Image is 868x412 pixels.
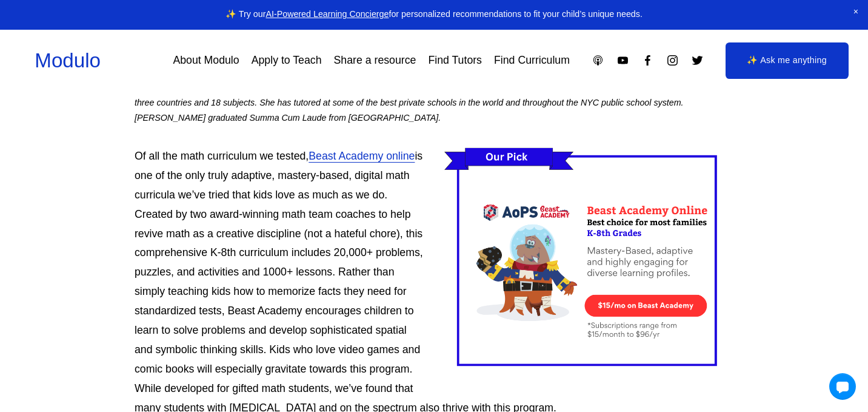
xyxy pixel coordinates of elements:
a: Beast Academy [444,147,733,374]
a: Apple Podcasts [592,54,604,67]
a: Facebook [641,54,654,67]
a: Twitter [691,54,704,67]
a: YouTube [616,54,629,67]
a: Share a resource [334,50,416,71]
a: Find Tutors [428,50,482,71]
a: Modulo [35,49,101,72]
a: Apply to Teach [252,50,322,71]
a: About Modulo [173,50,239,71]
a: Beast Academy online [309,150,415,162]
a: Find Curriculum [494,50,570,71]
a: ✨ Ask me anything [726,42,849,79]
a: Instagram [666,54,679,67]
a: AI-Powered Learning Concierge [265,9,389,19]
